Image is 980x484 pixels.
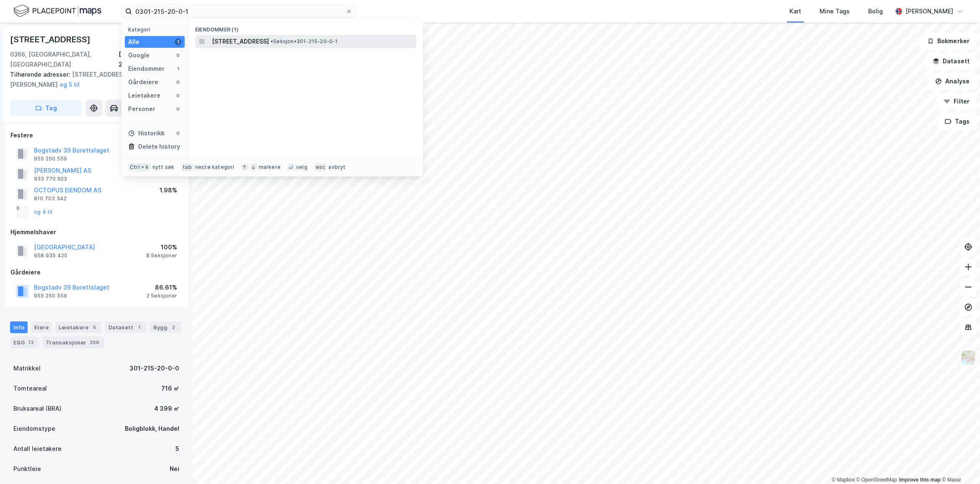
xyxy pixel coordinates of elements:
div: Historikk [128,128,165,138]
div: [PERSON_NAME] [905,6,953,16]
div: 72 [26,338,36,347]
a: Mapbox [832,477,855,483]
div: Kontrollprogram for chat [938,444,980,484]
div: Ctrl + k [128,163,151,171]
span: • [271,38,273,44]
img: Z [960,349,976,365]
div: 1 [175,65,181,72]
img: logo.f888ab2527a4732fd821a326f86c7f29.svg [13,4,101,18]
div: Info [10,321,28,333]
div: nytt søk [152,164,175,171]
div: avbryt [328,164,346,171]
div: Eiendommer [128,64,165,74]
button: Datasett [926,53,977,70]
span: [STREET_ADDRESS] [212,36,269,47]
div: Hjemmelshaver [10,227,182,237]
div: 8 Seksjoner [146,252,177,259]
div: 5 [90,323,98,331]
div: [STREET_ADDRESS] [10,33,92,46]
button: Tag [10,100,82,116]
div: ESG [10,336,39,348]
div: Alle [128,37,139,47]
div: [STREET_ADDRESS][PERSON_NAME] [10,70,176,90]
button: Analyse [928,73,977,90]
div: 1 [135,323,143,331]
div: Nei [170,464,179,474]
div: 958 935 420 [34,252,67,259]
div: 5 [175,444,179,454]
div: 2 Seksjoner [147,292,177,299]
div: Transaksjoner [42,336,104,348]
a: Improve this map [899,477,941,483]
div: Gårdeiere [128,77,158,87]
div: Antall leietakere [13,444,62,454]
div: Delete history [138,142,180,152]
div: Boligblokk, Handel [125,424,179,434]
div: Datasett [105,321,147,333]
div: 0 [175,106,181,112]
div: 209 [88,338,101,347]
div: Bruksareal (BRA) [13,404,62,414]
span: Tilhørende adresser: [10,71,72,78]
iframe: Chat Widget [938,444,980,484]
button: Bokmerker [920,33,977,49]
div: 933 770 923 [34,176,67,182]
div: 810 703 342 [34,195,67,202]
div: Bolig [868,6,883,16]
div: 86.61% [147,282,177,292]
div: 1 [175,39,181,45]
div: Kategori [128,26,185,33]
div: neste kategori [195,164,235,171]
div: 716 ㎡ [161,383,179,393]
div: Kart [789,6,801,16]
button: Filter [936,93,977,110]
div: 4 399 ㎡ [154,404,179,414]
div: Leietakere [128,91,160,101]
div: velg [296,164,307,171]
div: 0 [175,79,181,85]
div: Personer [128,104,155,114]
div: Punktleie [13,464,41,474]
input: Søk på adresse, matrikkel, gårdeiere, leietakere eller personer [132,5,346,18]
div: 0 [175,92,181,99]
div: Gårdeiere [10,267,182,277]
div: Tomteareal [13,383,47,393]
div: Eiendommer (1) [188,20,423,35]
div: Eiere [31,321,52,333]
div: tab [181,163,193,171]
div: markere [259,164,281,171]
div: 1.98% [160,185,177,195]
div: Festere [10,130,182,140]
div: [GEOGRAPHIC_DATA], 215/20 [119,49,183,70]
div: 0 [175,130,181,137]
a: OpenStreetMap [856,477,897,483]
span: Seksjon • 301-215-20-0-1 [271,38,338,45]
div: Bygg [150,321,181,333]
div: Mine Tags [820,6,850,16]
div: esc [314,163,327,171]
div: 2 [169,323,178,331]
div: Leietakere [55,321,102,333]
div: 301-215-20-0-0 [129,363,179,373]
div: 955 250 559 [34,155,67,162]
div: 100% [146,242,177,252]
div: 0366, [GEOGRAPHIC_DATA], [GEOGRAPHIC_DATA] [10,49,119,70]
div: Eiendomstype [13,424,55,434]
div: 0 [175,52,181,59]
div: Google [128,50,150,60]
div: 955 250 559 [34,292,67,299]
div: Matrikkel [13,363,41,373]
button: Tags [938,113,977,130]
